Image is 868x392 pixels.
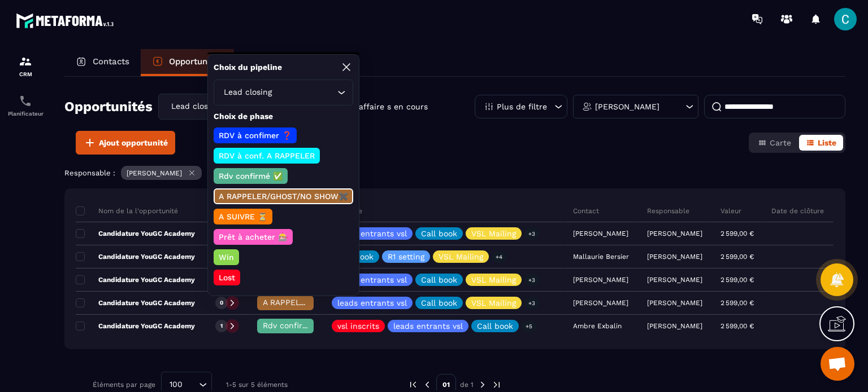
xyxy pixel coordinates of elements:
p: Contacts [93,56,129,67]
p: Win [217,252,236,263]
span: 100 [166,378,186,391]
p: 1 [220,322,223,330]
p: +4 [492,251,506,263]
p: Valeur [721,206,741,215]
p: [PERSON_NAME] [647,299,702,307]
p: Candidature YouGC Academy [76,275,195,284]
p: Rdv confirmé ✅ [217,170,284,182]
p: [PERSON_NAME] [647,230,702,237]
p: Responsable [647,206,689,215]
p: 2 599,00 € [721,276,754,284]
span: Lead closing [168,100,219,113]
p: Choix de phase [214,111,353,122]
p: Plus de filtre [497,103,547,111]
p: leads entrants vsl [337,276,407,284]
p: Date de clôture [771,206,824,215]
p: Call book [421,299,457,307]
div: Search for option [214,80,353,105]
img: formation [19,55,32,68]
p: +3 [524,297,539,309]
p: Nom de la l'opportunité [76,206,178,215]
p: Candidature YouGC Academy [76,298,195,307]
p: de 1 [460,380,474,389]
span: Liste [818,138,836,147]
button: Ajout opportunité [76,131,175,155]
p: Planificateur [3,111,48,117]
p: Responsable : [64,169,115,177]
p: 0 [220,299,223,307]
span: A RAPPELER/GHOST/NO SHOW✖️ [263,298,390,307]
p: Lost [217,272,237,283]
p: 5 affaire s en cours [351,102,428,112]
p: 2 599,00 € [721,299,754,307]
p: 1-5 sur 5 éléments [226,381,288,389]
p: RDV à confimer ❓ [217,130,293,141]
span: Lead closing [221,86,274,99]
p: +5 [522,320,536,332]
p: [PERSON_NAME] [595,103,659,111]
p: VSL Mailing [439,253,483,261]
a: formationformationCRM [3,46,48,86]
p: Opportunités [169,56,223,67]
img: next [478,380,488,390]
p: [PERSON_NAME] [647,322,702,330]
p: [PERSON_NAME] [647,276,702,284]
p: Call book [421,230,457,237]
p: CRM [3,71,48,77]
p: leads entrants vsl [337,299,407,307]
img: logo [16,10,118,31]
p: 2 599,00 € [721,230,754,237]
p: Candidature YouGC Academy [76,252,195,261]
p: +3 [524,228,539,240]
a: Contacts [64,49,141,76]
input: Search for option [274,86,335,99]
p: R1 setting [388,253,424,261]
p: 2 599,00 € [721,253,754,261]
div: Search for option [158,94,277,120]
h2: Opportunités [64,95,153,118]
p: leads entrants vsl [393,322,463,330]
p: Contact [573,206,599,215]
p: Candidature YouGC Academy [76,321,195,331]
input: Search for option [186,378,196,391]
button: Liste [799,135,843,151]
button: Carte [751,135,798,151]
img: prev [408,380,418,390]
a: schedulerschedulerPlanificateur [3,86,48,125]
p: Call book [421,276,457,284]
p: +3 [524,274,539,286]
img: next [492,380,502,390]
p: leads entrants vsl [337,230,407,237]
p: [PERSON_NAME] [127,169,182,177]
span: Ajout opportunité [99,137,168,148]
p: RDV à conf. A RAPPELER [217,150,316,161]
p: A SUIVRE ⏳ [217,211,269,222]
p: [PERSON_NAME] [647,253,702,261]
p: Prêt à acheter 🎰 [217,231,289,243]
p: Éléments par page [93,381,155,389]
p: Choix du pipeline [214,62,282,73]
a: Opportunités [141,49,234,76]
div: Ouvrir le chat [821,347,854,381]
p: 2 599,00 € [721,322,754,330]
p: Call book [477,322,513,330]
span: Rdv confirmé ✅ [263,321,327,330]
p: VSL Mailing [471,276,516,284]
span: Carte [770,138,791,147]
img: prev [422,380,432,390]
img: scheduler [19,94,32,108]
p: Candidature YouGC Academy [76,229,195,238]
a: Tâches [234,49,302,76]
p: A RAPPELER/GHOST/NO SHOW✖️ [217,191,350,202]
p: vsl inscrits [337,322,379,330]
p: VSL Mailing [471,299,516,307]
p: VSL Mailing [471,230,516,237]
